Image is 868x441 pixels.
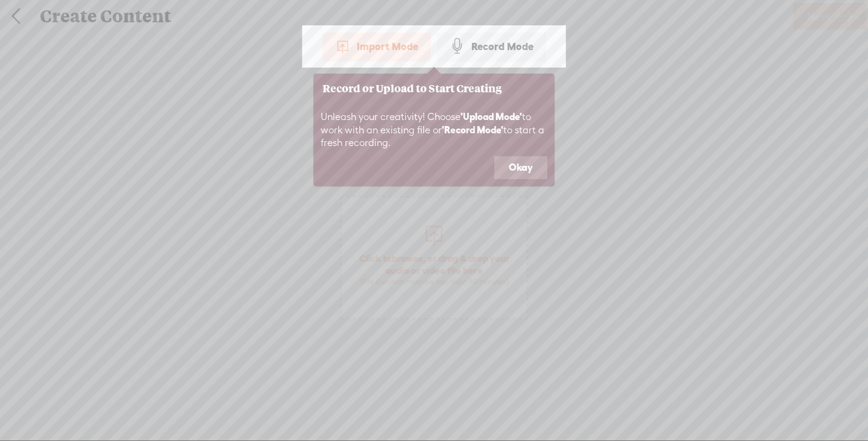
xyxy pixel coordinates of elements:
[322,83,546,94] h3: Record or Upload to Start Creating
[322,31,431,62] div: Import Mode
[313,103,555,156] div: Unleash your creativity! Choose to work with an existing file or to start a fresh recording.
[494,156,547,179] button: Okay
[437,31,546,62] div: Record Mode
[461,111,522,122] b: 'Upload Mode'
[442,124,503,135] b: 'Record Mode'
